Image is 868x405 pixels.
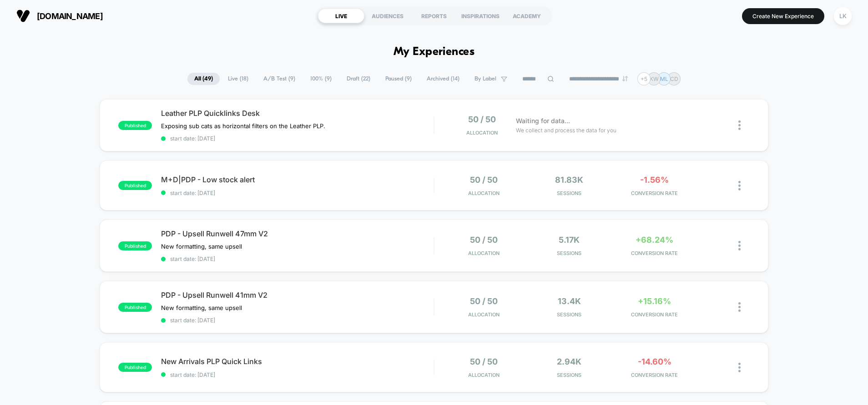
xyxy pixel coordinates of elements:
[504,9,550,23] div: ACADEMY
[637,72,651,85] div: + 5
[161,190,434,196] span: start date: [DATE]
[529,250,610,256] span: Sessions
[622,76,628,81] img: end
[161,109,434,118] span: Leather PLP Quicklinks Desk
[161,255,434,262] span: start date: [DATE]
[614,311,695,318] span: CONVERSION RATE
[378,73,419,85] span: Paused ( 9 )
[640,175,669,185] span: -1.56%
[660,75,668,82] p: ML
[470,296,498,306] span: 50 / 50
[468,372,500,378] span: Allocation
[37,11,103,21] span: [DOMAIN_NAME]
[650,75,659,82] p: KW
[636,235,673,245] span: +68.24%
[614,250,695,256] span: CONVERSION RATE
[738,181,741,190] img: close
[118,121,152,130] span: published
[14,9,106,23] button: [DOMAIN_NAME]
[318,9,364,23] div: LIVE
[161,243,242,250] span: New formatting, same upsell
[161,304,242,311] span: New formatting, same upsell
[118,363,152,372] span: published
[340,73,377,85] span: Draft ( 22 )
[118,241,152,250] span: published
[738,120,741,130] img: close
[558,296,581,306] span: 13.4k
[221,73,255,85] span: Live ( 18 )
[555,175,583,185] span: 81.83k
[411,9,457,23] div: REPORTS
[16,9,30,23] img: Visually logo
[161,317,434,324] span: start date: [DATE]
[529,311,610,318] span: Sessions
[457,9,504,23] div: INSPIRATIONS
[161,290,434,300] span: PDP - Upsell Runwell 41mm V2
[468,115,496,124] span: 50 / 50
[118,181,152,190] span: published
[118,303,152,312] span: published
[468,311,500,318] span: Allocation
[559,235,580,245] span: 5.17k
[161,122,327,130] span: Exposing sub cats as horizontal filters on the Leather PLP.
[638,296,671,306] span: +15.16%
[470,235,498,245] span: 50 / 50
[738,363,741,372] img: close
[638,357,671,366] span: -14.60%
[161,229,434,238] span: PDP - Upsell Runwell 47mm V2
[394,45,475,59] h1: My Experiences
[831,7,854,25] button: LK
[303,73,338,85] span: 100% ( 9 )
[614,190,695,196] span: CONVERSION RATE
[468,250,500,256] span: Allocation
[161,371,434,378] span: start date: [DATE]
[161,357,434,366] span: New Arrivals PLP Quick Links
[742,8,824,24] button: Create New Experience
[474,75,496,82] span: By Label
[529,190,610,196] span: Sessions
[468,190,500,196] span: Allocation
[420,73,466,85] span: Archived ( 14 )
[257,73,302,85] span: A/B Test ( 9 )
[470,357,498,366] span: 50 / 50
[364,9,411,23] div: AUDIENCES
[614,372,695,378] span: CONVERSION RATE
[470,175,498,185] span: 50 / 50
[516,116,570,126] span: Waiting for data...
[529,372,610,378] span: Sessions
[670,75,678,82] p: CD
[834,7,852,25] div: LK
[466,130,498,136] span: Allocation
[557,357,581,366] span: 2.94k
[516,126,616,135] span: We collect and process the data for you
[187,73,220,85] span: All ( 49 )
[161,175,434,184] span: M+D|PDP - Low stock alert
[738,302,741,312] img: close
[161,135,434,142] span: start date: [DATE]
[738,241,741,250] img: close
